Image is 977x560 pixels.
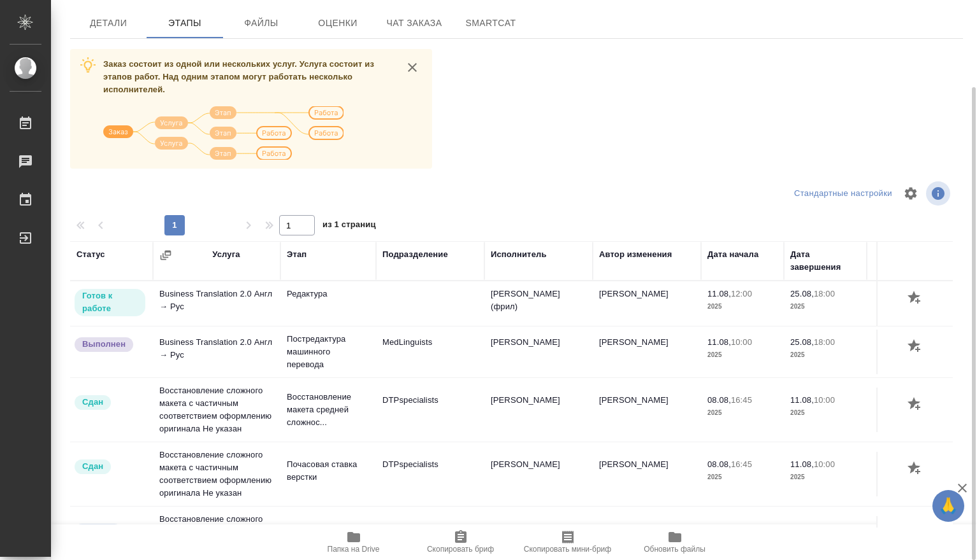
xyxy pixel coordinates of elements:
button: close [403,58,422,77]
p: 43 [873,394,943,407]
p: Приемка подверстки [287,522,370,535]
p: Почасовая ставка верстки [287,458,370,484]
p: 2025 [790,300,860,313]
p: слово [873,349,943,361]
p: 2025 [707,407,778,419]
span: Скопировать мини-бриф [524,545,611,554]
td: [PERSON_NAME] [484,452,593,496]
p: 10:00 [731,337,752,347]
button: Скопировать мини-бриф [514,524,621,560]
p: 13 797,2 [873,336,943,349]
p: 2025 [707,300,778,313]
p: 18:00 [814,289,835,298]
td: [PERSON_NAME] [593,330,701,374]
div: Этап [287,248,307,261]
p: 2025 [707,349,778,361]
p: 2025 [790,471,860,484]
td: MedLinguists [376,330,484,374]
button: Скопировать бриф [407,524,514,560]
p: Постредактура машинного перевода [287,333,370,371]
div: Подразделение [382,248,448,261]
p: 3 [873,458,943,471]
p: 2025 [790,407,860,419]
p: 08.08, [707,395,731,405]
span: из 1 страниц [322,217,376,235]
p: 18:00 [814,524,835,533]
span: 🙏 [937,493,959,519]
button: Добавить оценку [904,458,926,480]
td: [PERSON_NAME] (фрил) [484,281,593,326]
p: 18:00 [814,337,835,347]
span: Чат заказа [384,15,445,31]
span: Файлы [231,15,292,31]
p: час [873,471,943,484]
p: 25.08, [790,337,814,347]
p: 08.08, [707,459,731,469]
td: [PERSON_NAME] [484,388,593,432]
td: DTPspecialists [376,388,484,432]
td: [PERSON_NAME] [593,452,701,496]
p: 13:05 [731,524,752,533]
span: Настроить таблицу [895,178,926,209]
span: Заказ состоит из одной или нескольких услуг. Услуга состоит из этапов работ. Над одним этапом мог... [103,59,374,94]
span: Оценки [307,15,368,31]
p: 16:45 [731,459,752,469]
span: Детали [78,15,139,31]
p: 11.08, [707,289,731,298]
button: 🙏 [932,490,964,522]
div: Статус [76,248,105,261]
td: Business Translation 2.0 Англ → Рус [153,330,280,374]
p: 16:45 [731,395,752,405]
p: 2025 [707,471,778,484]
p: Сдан [82,396,103,409]
p: 10:00 [814,459,835,469]
div: Дата завершения [790,248,860,274]
button: Папка на Drive [300,524,407,560]
div: Исполнитель [491,248,547,261]
td: Восстановление сложного макета с частичным соответствием оформлению оригинала Не указан [153,442,280,506]
button: Добавить оценку [904,288,926,309]
p: 8 433,7 [873,288,943,300]
td: DTPspecialists [376,452,484,496]
p: 0 [873,522,943,535]
p: Выполнен [82,338,126,351]
div: Услуга [212,248,240,261]
td: Восстановление сложного макета с частичным соответствием оформлению оригинала Не указан [153,378,280,442]
p: 11.08, [707,337,731,347]
p: 08.08, [707,524,731,533]
p: Страница А4 [873,407,943,419]
span: Папка на Drive [328,545,380,554]
p: 12:00 [731,289,752,298]
p: 11.08, [790,395,814,405]
p: 2025 [790,349,860,361]
td: [PERSON_NAME] [484,330,593,374]
p: Восстановление макета средней сложнос... [287,391,370,429]
span: SmartCat [460,15,521,31]
td: [PERSON_NAME] [593,281,701,326]
p: Готов к работе [82,290,138,315]
p: Сдан [82,460,103,473]
button: Сгруппировать [159,249,172,262]
p: 10:00 [814,395,835,405]
p: слово [873,300,943,313]
span: Этапы [154,15,215,31]
div: Дата начала [707,248,758,261]
div: Автор изменения [599,248,672,261]
td: [PERSON_NAME] [593,388,701,432]
button: Добавить оценку [904,394,926,416]
div: split button [791,184,895,204]
p: 25.08, [790,289,814,298]
span: Посмотреть информацию [926,181,953,206]
p: Редактура [287,288,370,300]
td: Business Translation 2.0 Англ → Рус [153,281,280,326]
button: Обновить файлы [621,524,728,560]
button: Добавить оценку [904,336,926,358]
p: 11.08, [790,459,814,469]
span: Скопировать бриф [427,545,494,554]
span: Обновить файлы [644,545,706,554]
p: 01.09, [790,524,814,533]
